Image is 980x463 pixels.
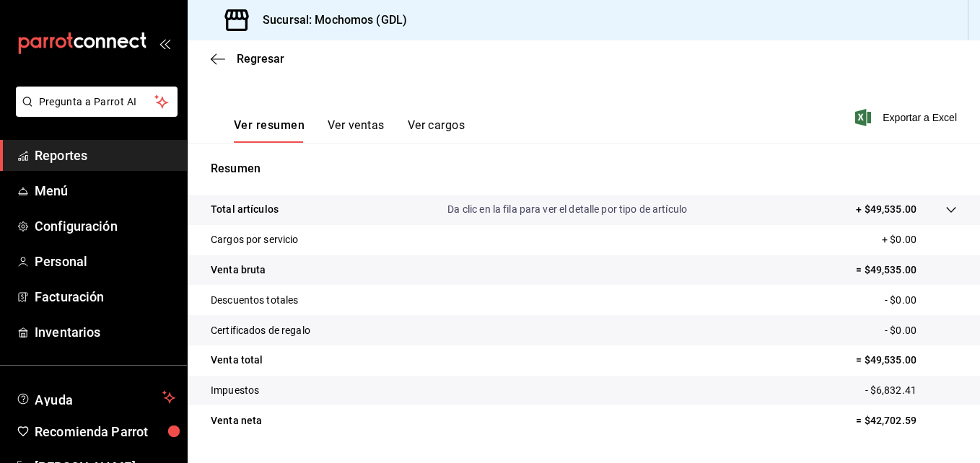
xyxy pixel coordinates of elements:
p: Resumen [211,160,957,177]
a: Pregunta a Parrot AI [10,105,178,120]
button: Pregunta a Parrot AI [16,87,178,117]
p: Descuentos totales [211,293,298,308]
button: open_drawer_menu [159,38,170,49]
p: + $0.00 [882,232,957,247]
button: Ver resumen [234,118,305,143]
p: + $49,535.00 [856,202,916,217]
span: Facturación [35,287,175,307]
span: Regresar [237,52,284,66]
span: Configuración [35,216,175,236]
p: Certificados de regalo [211,323,310,338]
button: Exportar a Excel [858,109,957,126]
p: Cargos por servicio [211,232,299,247]
button: Ver cargos [408,118,465,143]
p: Venta total [211,353,263,368]
span: Pregunta a Parrot AI [39,94,155,110]
h3: Sucursal: Mochomos (GDL) [251,12,407,29]
span: Reportes [35,146,175,165]
p: = $49,535.00 [856,353,957,368]
span: Recomienda Parrot [35,422,175,441]
span: Inventarios [35,322,175,342]
p: = $42,702.59 [856,413,957,428]
span: Personal [35,252,175,271]
span: Menú [35,181,175,200]
p: - $6,832.41 [865,383,957,398]
p: Total artículos [211,202,279,217]
button: Ver ventas [328,118,385,143]
button: Regresar [211,52,284,66]
p: - $0.00 [885,293,957,308]
p: Venta bruta [211,263,266,278]
span: Ayuda [35,389,157,406]
p: Venta neta [211,413,262,428]
p: = $49,535.00 [856,263,957,278]
p: Impuestos [211,383,259,398]
p: Da clic en la fila para ver el detalle por tipo de artículo [447,202,687,217]
p: - $0.00 [885,323,957,338]
div: navigation tabs [234,118,465,143]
